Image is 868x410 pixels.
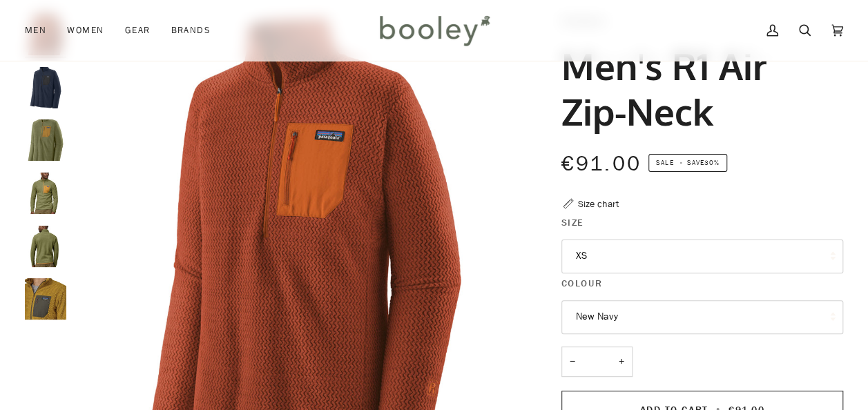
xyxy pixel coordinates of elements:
span: Men [25,23,46,37]
span: Size [561,215,584,230]
div: Size chart [578,197,619,211]
img: Patagonia Men's R1 Air Zip-Neck - Booley Galway [25,226,66,267]
em: • [675,157,686,168]
button: New Navy [561,300,843,334]
span: Colour [561,276,602,291]
span: Gear [125,23,151,37]
span: 30% [704,157,720,168]
span: €91.00 [561,150,642,178]
span: Save [648,154,727,172]
button: − [561,346,584,378]
span: Sale [656,157,673,168]
button: XS [561,240,843,273]
span: Women [67,23,104,37]
input: Quantity [561,346,633,378]
img: Booley [374,10,494,50]
h1: Men's R1 Air Zip-Neck [561,43,833,134]
span: Brands [171,23,211,37]
img: Patagonia Men's R1 Air Zip-Neck - Booley Galway [25,173,66,214]
img: Patagonia Men's R1 Air Zip-Neck - Booley Galway [25,278,66,320]
img: Patagonia Men's R1 Air Zip-Neck New Navy - Booley Galway [25,67,66,108]
button: + [610,346,633,378]
img: Patagonia Men's R1 Air Zip-Neck Buckhorn Green - Booley Galway [25,119,66,161]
